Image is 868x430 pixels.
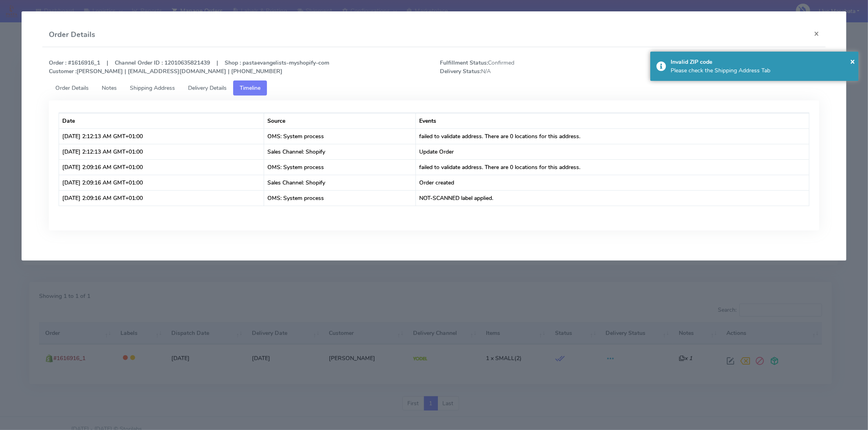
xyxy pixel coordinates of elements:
td: Update Order [416,144,809,159]
div: Please check the Shipping Address Tab [671,66,853,75]
td: NOT-SCANNED label applied. [416,190,809,206]
strong: Fulfillment Status: [440,59,488,67]
span: Order Details [55,84,89,92]
td: failed to validate address. There are 0 locations for this address. [416,128,809,144]
ul: Tabs [49,80,819,96]
span: × [850,56,855,67]
span: Timeline [240,84,260,92]
td: failed to validate address. There are 0 locations for this address. [416,159,809,175]
td: OMS: System process [264,128,416,144]
td: [DATE] 2:12:13 AM GMT+01:00 [59,128,264,144]
td: OMS: System process [264,159,416,175]
span: Shipping Address [130,84,175,92]
span: Delivery Details [188,84,227,92]
td: Sales Channel: Shopify [264,175,416,190]
td: [DATE] 2:09:16 AM GMT+01:00 [59,190,264,206]
strong: Delivery Status: [440,67,481,75]
strong: Customer : [49,67,77,75]
div: Invalid ZIP code [671,58,853,66]
h4: Order Details [49,29,95,40]
td: Order created [416,175,809,190]
th: Date [59,113,264,128]
td: [DATE] 2:09:16 AM GMT+01:00 [59,175,264,190]
th: Events [416,113,809,128]
span: Notes [102,84,117,92]
td: [DATE] 2:12:13 AM GMT+01:00 [59,144,264,159]
th: Source [264,113,416,128]
button: Close [807,23,826,44]
td: Sales Channel: Shopify [264,144,416,159]
td: OMS: System process [264,190,416,206]
td: [DATE] 2:09:16 AM GMT+01:00 [59,159,264,175]
button: Close [850,55,855,67]
span: Confirmed N/A [434,59,630,76]
strong: Order : #1616916_1 | Channel Order ID : 12010635821439 | Shop : pastaevangelists-myshopify-com [P... [49,59,329,75]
